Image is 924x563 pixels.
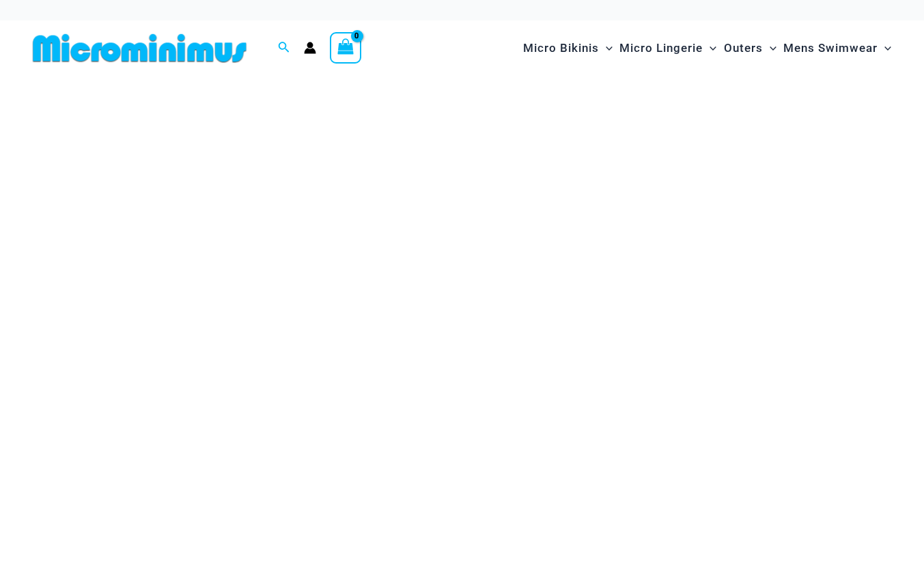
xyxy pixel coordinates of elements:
[27,33,252,64] img: MM SHOP LOGO FLAT
[599,31,613,66] span: Menu Toggle
[763,31,776,66] span: Menu Toggle
[878,31,891,66] span: Menu Toggle
[330,32,361,64] a: View Shopping Cart, empty
[783,31,878,66] span: Mens Swimwear
[720,27,780,69] a: OutersMenu ToggleMenu Toggle
[724,31,763,66] span: Outers
[703,31,716,66] span: Menu Toggle
[780,27,895,69] a: Mens SwimwearMenu ToggleMenu Toggle
[520,27,616,69] a: Micro BikinisMenu ToggleMenu Toggle
[619,31,703,66] span: Micro Lingerie
[278,40,290,57] a: Search icon link
[304,42,316,54] a: Account icon link
[518,25,897,71] nav: Site Navigation
[616,27,720,69] a: Micro LingerieMenu ToggleMenu Toggle
[523,31,599,66] span: Micro Bikinis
